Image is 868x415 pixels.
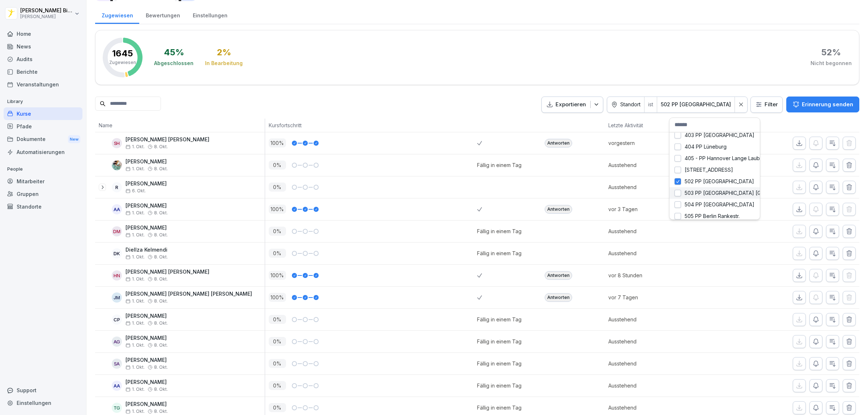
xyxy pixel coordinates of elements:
p: 404 PP Lüneburg [685,144,727,150]
p: 405 - PP Hannover Lange Laube [685,155,763,162]
p: 403 PP [GEOGRAPHIC_DATA] [685,132,754,138]
p: Exportieren [556,100,586,109]
p: 505 PP Berlin Rankestr. [685,213,740,219]
p: 503 PP [GEOGRAPHIC_DATA] [GEOGRAPHIC_DATA] [685,190,807,196]
p: 502 PP [GEOGRAPHIC_DATA] [685,178,754,185]
p: 504 PP [GEOGRAPHIC_DATA] [685,201,754,208]
p: [STREET_ADDRESS] [685,167,733,173]
p: Erinnerung senden [802,100,853,108]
